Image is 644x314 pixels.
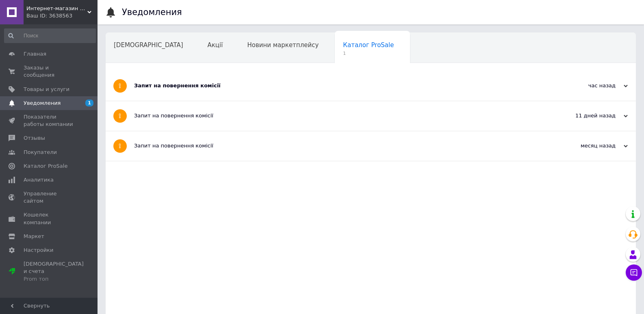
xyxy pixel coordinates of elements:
button: Чат с покупателем [626,264,642,281]
span: 1 [85,100,93,106]
div: час назад [546,82,628,89]
div: Prom топ [24,275,84,283]
span: Аналитика [24,176,54,184]
div: месяц назад [546,142,628,149]
span: Отзывы [24,134,45,142]
h1: Уведомления [122,7,182,17]
div: Запит на повернення комісії [134,82,546,89]
span: [DEMOGRAPHIC_DATA] и счета [24,260,84,283]
span: Кошелек компании [24,211,75,226]
span: 1 [343,50,394,56]
span: Акції [208,41,223,49]
div: 11 дней назад [546,112,628,119]
span: Товары и услуги [24,86,69,93]
span: Новини маркетплейсу [247,41,319,49]
div: Запит на повернення комісії [134,112,546,119]
span: Главная [24,50,46,58]
span: [DEMOGRAPHIC_DATA] [114,41,183,49]
span: Покупатели [24,149,57,156]
span: Настройки [24,247,53,254]
input: Поиск [4,28,96,43]
div: Запит на повернення комісії [134,142,546,149]
span: Заказы и сообщения [24,64,75,79]
span: Показатели работы компании [24,113,75,128]
div: Ваш ID: 3638563 [26,12,98,19]
span: Маркет [24,233,44,240]
span: Управление сайтом [24,190,75,205]
span: Каталог ProSale [24,162,67,170]
span: Уведомления [24,100,61,107]
span: Каталог ProSale [343,41,394,49]
span: Интернет-магазин "MARKETHOME" [26,5,87,12]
